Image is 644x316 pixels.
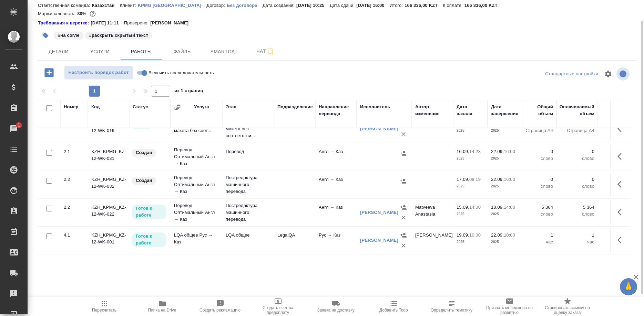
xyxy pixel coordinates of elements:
td: Англ → Каз [315,145,357,169]
p: 0 [601,176,629,183]
td: DTPlight [274,117,315,141]
p: KZT [601,155,629,162]
p: Маржинальность: [38,11,77,16]
a: 1 [2,120,26,137]
p: слово [525,183,553,190]
p: Страница А4 [560,127,594,134]
p: 2025 [491,155,519,162]
p: 22.09, [491,177,504,182]
p: час [525,239,553,246]
span: Файлы [166,47,199,56]
td: KZH_KPMG_KZ-12-WK-031 [88,145,129,169]
p: Договор: [206,3,227,8]
button: Сгруппировать [174,104,181,111]
p: слово [525,155,553,162]
span: 1 [13,122,24,129]
td: LegalQA [274,228,315,252]
td: KZH_KPMG_KZ-12-WK-001 [88,228,129,252]
div: 2.2 [64,176,84,183]
p: 14:23 [469,149,481,154]
span: Настроить порядок работ [68,69,129,77]
td: Перевод Оптимальный Англ → Каз [171,199,222,226]
p: 318 [601,232,629,239]
div: Код [91,103,100,110]
div: Автор изменения [415,103,450,117]
span: из 1 страниц [174,87,203,97]
button: Здесь прячутся важные кнопки [613,148,630,165]
p: Создан [136,177,152,184]
p: 22.09, [491,232,504,238]
div: Номер [64,103,79,110]
span: Посмотреть информацию [616,67,631,80]
div: Исполнитель может приступить к работе [131,204,167,220]
span: Чат [249,47,282,56]
div: Общий объем [525,103,553,117]
button: Удалить [398,129,409,139]
p: 0 [525,148,553,155]
p: 2025 [491,183,519,190]
div: Оплачиваемый объем [560,103,594,117]
td: Перевод Оптимальный Англ → Каз [171,171,222,198]
div: Статус [133,103,148,110]
p: 2025 [491,211,519,218]
p: 1 [560,232,594,239]
button: Добавить работу [40,66,59,80]
p: 2025 [457,211,484,218]
td: KZH_KPMG_KZ-12-WK-032 [88,173,129,197]
p: KPMG [GEOGRAPHIC_DATA] [138,3,207,8]
button: 🙏 [620,278,637,295]
p: [PERSON_NAME] [150,20,194,26]
p: KZT [601,211,629,218]
button: Назначить [398,230,409,240]
div: 2.1 [64,148,84,155]
button: Назначить [398,176,408,186]
p: 0 [525,176,553,183]
p: #раскрыть скрытый текст [89,32,148,39]
p: Перевод [226,148,270,155]
p: 166 336,00 KZT [464,3,503,8]
p: [DATE] 10:25 [296,3,330,8]
p: RUB [601,127,629,134]
p: 5 364 [525,204,553,211]
p: Готов к работе [136,233,162,247]
a: [PERSON_NAME] [360,210,398,215]
p: 22.09, [491,149,504,154]
p: 2025 [457,183,484,190]
span: 🙏 [623,280,634,294]
div: Заказ еще не согласован с клиентом, искать исполнителей рано [131,148,167,157]
td: Matveeva Anastasia [412,200,453,225]
p: 2025 [457,155,484,162]
p: 2025 [491,127,519,134]
td: [PERSON_NAME] [412,228,453,252]
span: Услуги [83,47,116,56]
p: 09:19 [469,177,481,182]
p: Готов к работе [136,205,162,219]
div: Подразделение [277,103,313,110]
button: Назначить [398,148,408,159]
button: Настроить порядок работ [64,66,133,80]
span: Включить последовательность [149,69,214,76]
p: KZT [601,183,629,190]
td: KZH_KPMG_KZ-12-WK-022 [88,200,129,225]
div: Дата завершения [491,103,519,117]
span: Настроить таблицу [600,66,616,82]
p: Дата сдачи: [330,3,356,8]
p: 0 [601,148,629,155]
div: Исполнитель может приступить к работе [131,232,167,248]
div: Исполнитель [360,103,390,110]
p: К оплате: [443,3,464,8]
p: 2025 [491,239,519,246]
p: Страница А4 [525,127,553,134]
div: Этап [226,103,236,110]
p: 5 364 [560,204,594,211]
div: Услуга [194,103,209,110]
p: 0 [560,148,594,155]
p: Клиент: [120,3,137,8]
p: 17.09, [457,177,469,182]
p: 10:00 [469,232,481,238]
button: Здесь прячутся важные кнопки [613,232,630,248]
p: слово [525,211,553,218]
button: Здесь прячутся важные кнопки [613,204,630,220]
p: 16:00 [504,177,515,182]
button: Удалить [398,240,409,251]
